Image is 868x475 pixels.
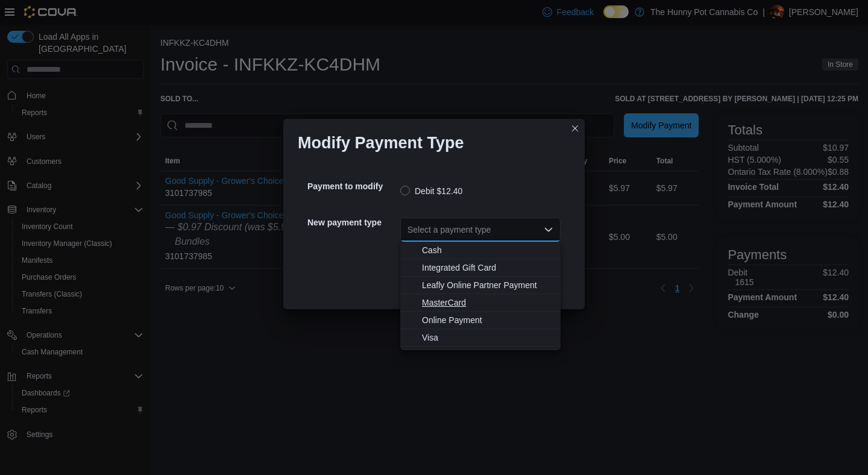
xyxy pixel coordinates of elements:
button: Cash [400,242,561,259]
span: MasterCard [422,297,553,309]
h1: Modify Payment Type [298,133,464,153]
label: Debit $12.40 [400,184,462,198]
button: Close list of options [544,225,553,234]
div: Choose from the following options [400,242,561,347]
button: Online Payment [400,312,561,329]
span: Integrated Gift Card [422,262,553,274]
span: Cash [422,244,553,256]
h5: Payment to modify [307,174,398,198]
button: Closes this modal window [568,121,582,136]
span: Online Payment [422,314,553,326]
h5: New payment type [307,210,398,234]
button: Integrated Gift Card [400,259,561,277]
button: MasterCard [400,294,561,312]
span: Visa [422,332,553,344]
button: Leafly Online Partner Payment [400,277,561,294]
button: Visa [400,329,561,347]
input: Accessible screen reader label [407,222,409,237]
span: Leafly Online Partner Payment [422,279,553,291]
